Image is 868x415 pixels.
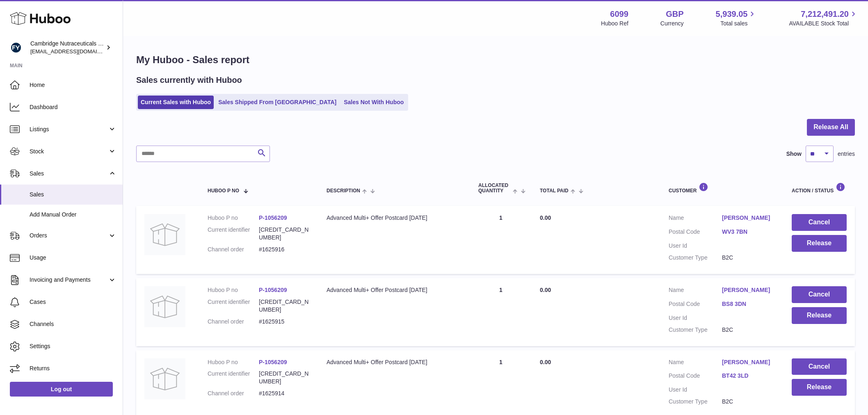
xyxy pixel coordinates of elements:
[669,242,722,250] dt: User Id
[259,370,310,385] dd: [CREDIT_CARD_NUMBER]
[792,214,847,231] button: Cancel
[601,20,628,27] div: Huboo Ref
[259,359,287,365] a: P-1056209
[10,382,113,397] a: Log out
[478,183,511,194] span: ALLOCATED Quantity
[669,286,722,296] dt: Name
[136,75,242,86] h2: Sales currently with Huboo
[722,372,775,380] a: BT42 3LD
[30,298,116,306] span: Cases
[792,358,847,375] button: Cancel
[792,379,847,396] button: Release
[30,276,108,284] span: Invoicing and Payments
[786,150,802,158] label: Show
[30,148,108,155] span: Stock
[259,318,310,326] dd: #1625915
[789,20,858,27] span: AVAILABLE Stock Total
[30,254,116,262] span: Usage
[208,246,259,253] dt: Channel order
[540,287,551,293] span: 0.00
[30,48,121,55] span: [EMAIL_ADDRESS][DOMAIN_NAME]
[30,365,116,372] span: Returns
[716,9,757,27] a: 5,939.05 Total sales
[669,372,722,382] dt: Postal Code
[30,40,104,55] div: Cambridge Nutraceuticals Ltd
[801,9,849,20] span: 7,212,491.20
[144,358,185,399] img: no-photo.jpg
[792,235,847,252] button: Release
[208,298,259,314] dt: Current identifier
[30,211,116,219] span: Add Manual Order
[669,182,775,194] div: Customer
[30,232,108,239] span: Orders
[138,96,214,109] a: Current Sales with Huboo
[807,119,855,136] button: Release All
[259,226,310,242] dd: [CREDIT_CARD_NUMBER]
[838,150,855,158] span: entries
[259,298,310,314] dd: [CREDIT_CARD_NUMBER]
[720,20,757,27] span: Total sales
[30,125,108,133] span: Listings
[136,53,855,66] h1: My Huboo - Sales report
[669,254,722,262] dt: Customer Type
[669,300,722,310] dt: Postal Code
[30,191,116,198] span: Sales
[669,326,722,334] dt: Customer Type
[669,314,722,322] dt: User Id
[10,41,22,54] img: internalAdmin-6099@internal.huboo.com
[144,214,185,255] img: no-photo.jpg
[215,96,339,109] a: Sales Shipped From [GEOGRAPHIC_DATA]
[669,228,722,238] dt: Postal Code
[722,286,775,294] a: [PERSON_NAME]
[470,206,532,274] td: 1
[722,398,775,406] dd: B2C
[540,359,551,365] span: 0.00
[208,188,239,194] span: Huboo P no
[792,286,847,303] button: Cancel
[722,358,775,366] a: [PERSON_NAME]
[792,182,847,194] div: Action / Status
[208,358,259,366] dt: Huboo P no
[327,188,360,194] span: Description
[327,214,462,222] div: Advanced Multi+ Offer Postcard [DATE]
[789,9,858,27] a: 7,212,491.20 AVAILABLE Stock Total
[716,9,748,20] span: 5,939.05
[540,188,569,194] span: Total paid
[30,342,116,350] span: Settings
[144,286,185,327] img: no-photo.jpg
[259,214,287,221] a: P-1056209
[259,246,310,253] dd: #1625916
[30,81,116,89] span: Home
[341,96,407,109] a: Sales Not With Huboo
[722,214,775,222] a: [PERSON_NAME]
[610,9,628,20] strong: 6099
[722,254,775,262] dd: B2C
[208,318,259,326] dt: Channel order
[30,103,116,111] span: Dashboard
[669,214,722,224] dt: Name
[208,226,259,242] dt: Current identifier
[30,320,116,328] span: Channels
[327,358,462,366] div: Advanced Multi+ Offer Postcard [DATE]
[259,287,287,293] a: P-1056209
[722,326,775,334] dd: B2C
[722,300,775,308] a: BS8 3DN
[208,286,259,294] dt: Huboo P no
[208,390,259,397] dt: Channel order
[470,278,532,346] td: 1
[669,398,722,406] dt: Customer Type
[208,214,259,222] dt: Huboo P no
[666,9,683,20] strong: GBP
[792,307,847,324] button: Release
[30,170,108,178] span: Sales
[327,286,462,294] div: Advanced Multi+ Offer Postcard [DATE]
[660,20,684,27] div: Currency
[669,386,722,394] dt: User Id
[540,214,551,221] span: 0.00
[208,370,259,385] dt: Current identifier
[259,390,310,397] dd: #1625914
[669,358,722,368] dt: Name
[722,228,775,236] a: WV3 7BN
